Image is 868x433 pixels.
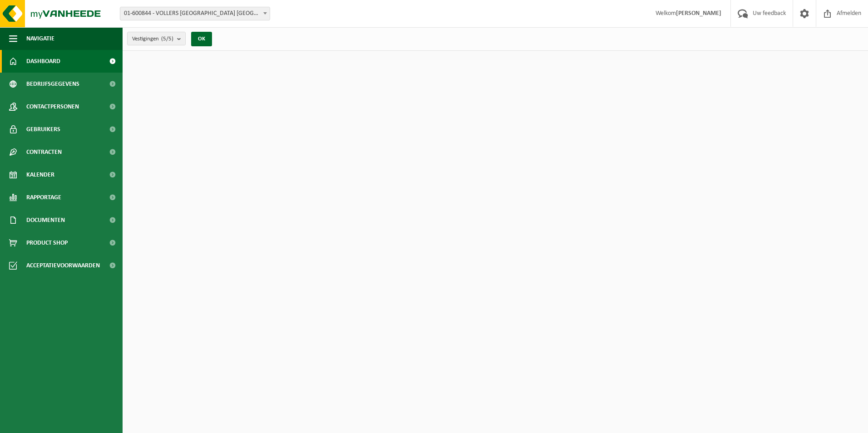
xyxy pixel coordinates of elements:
[127,32,186,45] button: Vestigingen(5/5)
[161,36,173,42] count: (5/5)
[26,254,100,277] span: Acceptatievoorwaarden
[26,231,68,254] span: Product Shop
[26,163,54,186] span: Kalender
[26,209,65,231] span: Documenten
[26,73,79,95] span: Bedrijfsgegevens
[26,50,60,73] span: Dashboard
[132,32,173,46] span: Vestigingen
[120,7,270,20] span: 01-600844 - VOLLERS BELGIUM NV - ANTWERPEN
[26,95,79,118] span: Contactpersonen
[26,27,54,50] span: Navigatie
[26,118,60,141] span: Gebruikers
[120,7,270,20] span: 01-600844 - VOLLERS BELGIUM NV - ANTWERPEN
[26,141,62,163] span: Contracten
[26,186,61,209] span: Rapportage
[191,32,212,46] button: OK
[676,10,721,17] strong: [PERSON_NAME]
